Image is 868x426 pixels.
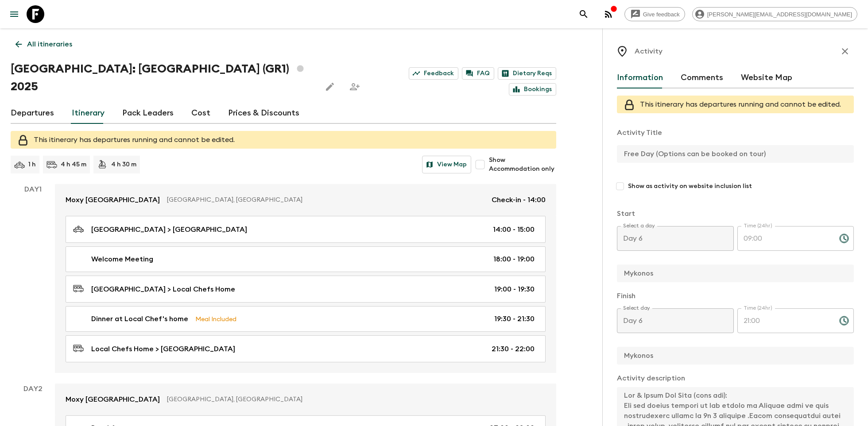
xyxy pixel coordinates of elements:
[66,276,546,303] a: [GEOGRAPHIC_DATA] > Local Chefs Home19:00 - 19:30
[494,314,535,324] p: 19:30 - 21:30
[66,195,160,205] p: Moxy [GEOGRAPHIC_DATA]
[692,7,857,21] div: [PERSON_NAME][EMAIL_ADDRESS][DOMAIN_NAME]
[66,246,546,272] a: Welcome Meeting18:00 - 19:00
[11,384,55,394] p: Day 2
[34,136,235,143] span: This itinerary has departures running and cannot be edited.
[624,7,685,21] a: Give feedback
[640,101,841,108] span: This itinerary has departures running and cannot be edited.
[617,291,854,301] p: Finish
[91,254,153,265] p: Welcome Meeting
[11,103,54,124] a: Departures
[737,226,832,251] input: hh:mm
[228,103,299,124] a: Prices & Discounts
[635,46,663,57] p: Activity
[66,306,546,332] a: Dinner at Local Chef's homeMeal Included19:30 - 21:30
[11,184,55,195] p: Day 1
[498,67,556,80] a: Dietary Reqs
[638,11,685,18] span: Give feedback
[409,67,458,80] a: Feedback
[195,314,236,324] p: Meal Included
[737,308,832,333] input: hh:mm
[493,224,535,235] p: 14:00 - 15:00
[167,395,539,404] p: [GEOGRAPHIC_DATA], [GEOGRAPHIC_DATA]
[91,224,247,235] p: [GEOGRAPHIC_DATA] > [GEOGRAPHIC_DATA]
[191,103,210,124] a: Cost
[489,156,556,173] span: Show Accommodation only
[617,67,663,88] button: Information
[91,314,188,324] p: Dinner at Local Chef's home
[492,344,535,354] p: 21:30 - 22:00
[11,60,314,96] h1: [GEOGRAPHIC_DATA]: [GEOGRAPHIC_DATA] (GR1) 2025
[72,103,105,124] a: Itinerary
[575,5,593,23] button: search adventures
[111,160,136,169] p: 4 h 30 m
[91,284,235,295] p: [GEOGRAPHIC_DATA] > Local Chefs Home
[55,384,556,415] a: Moxy [GEOGRAPHIC_DATA][GEOGRAPHIC_DATA], [GEOGRAPHIC_DATA]
[741,67,792,88] button: Website Map
[702,11,857,18] span: [PERSON_NAME][EMAIL_ADDRESS][DOMAIN_NAME]
[744,304,772,312] label: Time (24hr)
[623,304,650,312] label: Select day
[628,182,752,191] span: Show as activity on website inclusion list
[28,160,36,169] p: 1 h
[66,335,546,362] a: Local Chefs Home > [GEOGRAPHIC_DATA]21:30 - 22:00
[55,184,556,216] a: Moxy [GEOGRAPHIC_DATA][GEOGRAPHIC_DATA], [GEOGRAPHIC_DATA]Check-in - 14:00
[27,39,72,50] p: All itineraries
[462,67,494,80] a: FAQ
[91,344,235,354] p: Local Chefs Home > [GEOGRAPHIC_DATA]
[681,67,723,88] button: Comments
[623,222,655,230] label: Select a day
[494,284,535,295] p: 19:00 - 19:30
[122,103,174,124] a: Pack Leaders
[321,78,339,96] button: Edit this itinerary
[617,127,854,138] p: Activity Title
[422,156,471,173] button: View Map
[509,83,556,96] a: Bookings
[492,195,546,205] p: Check-in - 14:00
[66,394,160,405] p: Moxy [GEOGRAPHIC_DATA]
[66,216,546,243] a: [GEOGRAPHIC_DATA] > [GEOGRAPHIC_DATA]14:00 - 15:00
[61,160,86,169] p: 4 h 45 m
[493,254,535,265] p: 18:00 - 19:00
[5,5,23,23] button: menu
[617,373,854,384] p: Activity description
[11,35,77,53] a: All itineraries
[617,208,854,219] p: Start
[167,196,484,204] p: [GEOGRAPHIC_DATA], [GEOGRAPHIC_DATA]
[346,78,364,96] span: Share this itinerary
[744,222,772,230] label: Time (24hr)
